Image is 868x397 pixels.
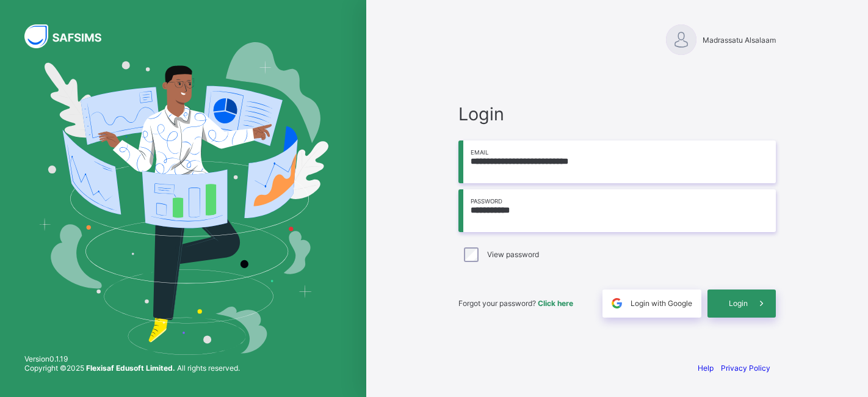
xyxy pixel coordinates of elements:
a: Help [698,363,714,373]
span: Version 0.1.19 [24,354,240,363]
span: Login with Google [631,299,692,308]
span: Login [458,103,776,125]
span: Madrassatu Alsalaam [703,35,776,45]
strong: Flexisaf Edusoft Limited. [86,363,175,373]
label: View password [487,250,539,259]
img: google.396cfc9801f0270233282035f929180a.svg [610,296,624,310]
img: Hero Image [38,42,328,355]
span: Login [729,299,748,308]
span: Forgot your password? [458,299,573,308]
a: Privacy Policy [721,363,770,373]
span: Copyright © 2025 All rights reserved. [24,363,240,373]
a: Click here [538,299,573,308]
img: SAFSIMS Logo [24,24,116,48]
